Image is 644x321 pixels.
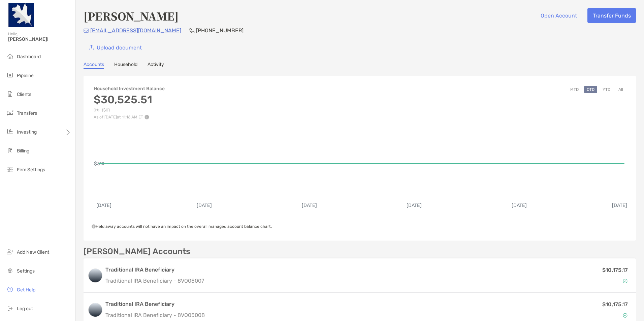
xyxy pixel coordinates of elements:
img: logo account [89,303,102,317]
button: Open Account [535,8,582,23]
text: [DATE] [197,203,212,208]
button: Transfer Funds [587,8,636,23]
img: get-help icon [6,285,14,293]
img: logo account [89,269,102,282]
a: Household [114,62,137,69]
p: Traditional IRA Beneficiary - 8VO05008 [105,311,205,319]
span: Pipeline [17,73,34,78]
p: $10,175.17 [602,300,628,309]
img: investing icon [6,128,14,136]
button: QTD [584,86,597,93]
button: MTD [568,86,581,93]
img: add_new_client icon [6,248,14,256]
img: logout icon [6,304,14,312]
span: Investing [17,129,37,135]
span: Get Help [17,287,35,293]
p: $10,175.17 [602,266,628,274]
text: [DATE] [407,203,422,208]
span: Dashboard [17,54,41,60]
span: Held away accounts will not have an impact on the overall managed account balance chart. [92,224,272,229]
text: [DATE] [512,203,527,208]
button: All [616,86,626,93]
span: 0% [94,108,99,113]
span: ($0) [102,108,110,113]
p: As of [DATE] at 11:16 AM ET [94,115,165,119]
img: Zoe Logo [8,3,34,27]
img: Account Status icon [623,279,627,283]
span: Billing [17,148,29,154]
text: [DATE] [96,203,111,208]
text: $31K [94,161,105,167]
img: dashboard icon [6,52,14,60]
button: YTD [600,86,613,93]
img: transfers icon [6,109,14,117]
span: Log out [17,306,33,312]
p: [EMAIL_ADDRESS][DOMAIN_NAME] [90,26,181,35]
img: clients icon [6,90,14,98]
img: Performance Info [144,115,149,119]
span: Add New Client [17,249,49,255]
span: Transfers [17,110,37,116]
img: Account Status icon [623,313,627,318]
span: Clients [17,92,31,97]
h3: $30,525.51 [94,93,165,106]
p: Traditional IRA Beneficiary - 8VO05007 [105,277,204,285]
img: Phone Icon [189,28,195,33]
img: button icon [89,45,94,50]
text: [DATE] [612,203,627,208]
span: Firm Settings [17,167,45,173]
h4: [PERSON_NAME] [84,8,179,24]
span: [PERSON_NAME]! [8,36,71,42]
a: Accounts [84,62,104,69]
h3: Traditional IRA Beneficiary [105,300,205,308]
p: [PHONE_NUMBER] [196,26,244,35]
img: billing icon [6,146,14,154]
p: [PERSON_NAME] Accounts [84,247,190,256]
a: Activity [148,62,164,69]
img: firm-settings icon [6,165,14,173]
img: pipeline icon [6,71,14,79]
img: settings icon [6,266,14,275]
h4: Household Investment Balance [94,86,165,92]
text: [DATE] [302,203,317,208]
a: Upload document [84,40,147,55]
img: Email Icon [84,29,89,33]
span: Settings [17,268,35,274]
h3: Traditional IRA Beneficiary [105,266,204,274]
